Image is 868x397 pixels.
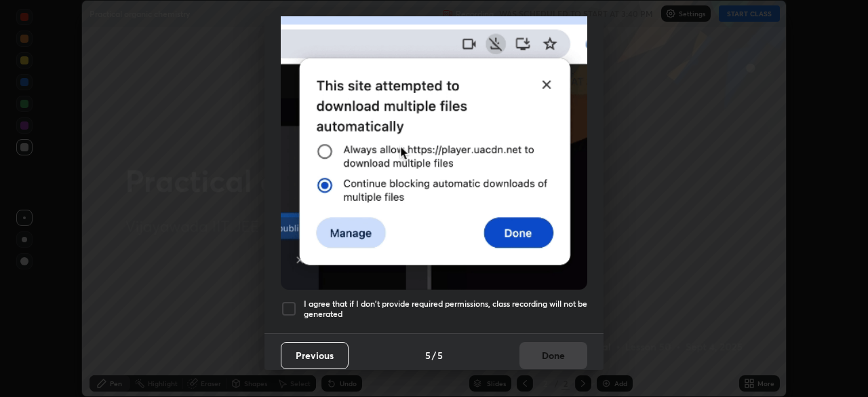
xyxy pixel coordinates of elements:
[432,348,436,362] h4: /
[304,299,587,320] h5: I agree that if I don't provide required permissions, class recording will not be generated
[281,342,349,369] button: Previous
[437,348,443,362] h4: 5
[425,348,431,362] h4: 5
